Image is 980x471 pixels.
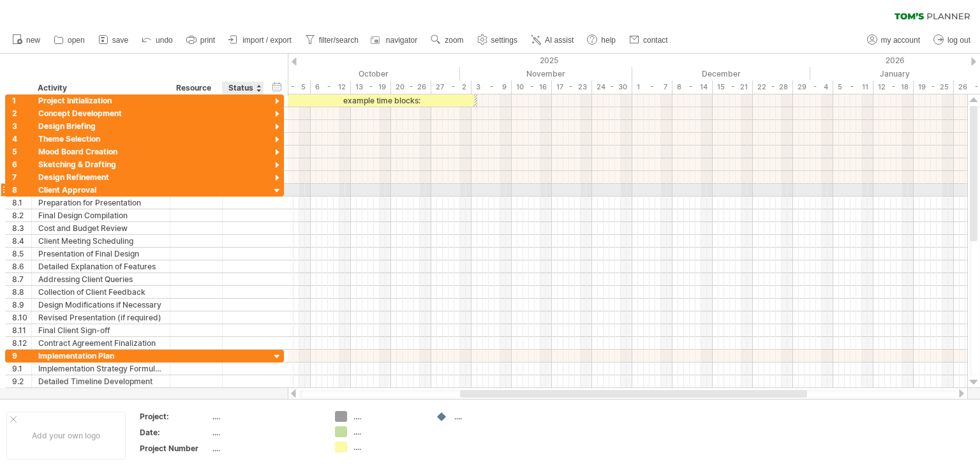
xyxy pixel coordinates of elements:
[140,427,210,438] div: Date:
[632,67,810,80] div: December 2025
[38,324,163,336] div: Final Client Sign-off
[386,36,417,45] span: navigator
[427,32,467,49] a: zoom
[225,32,295,49] a: import / export
[212,427,320,438] div: ....
[584,32,620,49] a: help
[138,32,177,49] a: undo
[431,80,471,94] div: 27 - 2
[873,80,914,94] div: 12 - 18
[12,260,31,273] div: 8.6
[38,273,163,285] div: Addressing Client Queries
[140,411,210,422] div: Project:
[38,133,163,145] div: Theme Selection
[930,32,974,49] a: log out
[12,94,31,107] div: 1
[38,299,163,311] div: Design Modifications if Necessary
[12,171,31,183] div: 7
[471,80,512,94] div: 3 - 9
[391,80,431,94] div: 20 - 26
[353,442,423,452] div: ....
[38,120,163,132] div: Design Briefing
[319,36,359,45] span: filter/search
[38,94,163,107] div: Project Initialization
[12,146,31,158] div: 5
[947,36,970,45] span: log out
[38,235,163,247] div: Client Meeting Scheduling
[12,299,31,311] div: 8.9
[914,80,954,94] div: 19 - 25
[38,82,163,94] div: Activity
[38,248,163,260] div: Presentation of Final Design
[552,80,592,94] div: 17 - 23
[713,80,753,94] div: 15 - 21
[12,337,31,349] div: 8.12
[643,36,668,45] span: contact
[176,82,215,94] div: Resource
[38,286,163,298] div: Collection of Client Feedback
[38,171,163,183] div: Design Refinement
[12,363,31,375] div: 9.1
[38,146,163,158] div: Mood Board Creation
[38,197,163,209] div: Preparation for Presentation
[12,311,31,324] div: 8.10
[38,311,163,324] div: Revised Presentation (if required)
[156,36,173,45] span: undo
[228,82,256,94] div: Status
[601,36,616,45] span: help
[753,80,793,94] div: 22 - 28
[38,158,163,170] div: Sketching & Drafting
[12,197,31,209] div: 8.1
[454,411,524,422] div: ....
[12,324,31,336] div: 8.11
[38,350,163,362] div: Implementation Plan
[626,32,672,49] a: contact
[12,184,31,196] div: 8
[793,80,833,94] div: 29 - 4
[38,337,163,349] div: Contract Agreement Finalization
[445,36,463,45] span: zoom
[212,411,320,422] div: ....
[12,209,31,221] div: 8.2
[282,67,460,80] div: October 2025
[12,235,31,247] div: 8.4
[26,36,40,45] span: new
[833,80,873,94] div: 5 - 11
[302,32,362,49] a: filter/search
[38,260,163,273] div: Detailed Explanation of Features
[491,36,517,45] span: settings
[200,36,215,45] span: print
[474,32,521,49] a: settings
[351,80,391,94] div: 13 - 19
[38,184,163,196] div: Client Approval
[95,32,132,49] a: save
[6,412,126,460] div: Add your own logo
[881,36,920,45] span: my account
[12,107,31,119] div: 2
[38,363,163,375] div: Implementation Strategy Formulation
[12,273,31,285] div: 8.7
[12,286,31,298] div: 8.8
[38,375,163,387] div: Detailed Timeline Development
[50,32,89,49] a: open
[38,222,163,234] div: Cost and Budget Review
[242,36,292,45] span: import / export
[353,426,423,437] div: ....
[512,80,552,94] div: 10 - 16
[672,80,713,94] div: 8 - 14
[460,67,632,80] div: November 2025
[369,32,421,49] a: navigator
[12,222,31,234] div: 8.3
[12,248,31,260] div: 8.5
[112,36,128,45] span: save
[353,411,423,422] div: ....
[545,36,574,45] span: AI assist
[38,209,163,221] div: Final Design Compilation
[311,80,351,94] div: 6 - 12
[271,80,311,94] div: 29 - 5
[592,80,632,94] div: 24 - 30
[288,94,475,107] div: example time blocks:
[12,375,31,387] div: 9.2
[12,158,31,170] div: 6
[864,32,924,49] a: my account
